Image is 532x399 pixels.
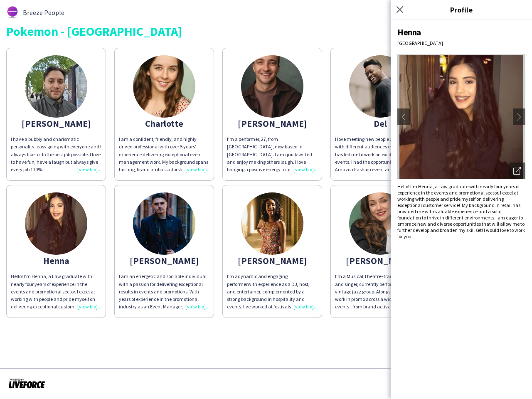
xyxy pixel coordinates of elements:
[11,257,101,264] div: Henna
[241,192,303,255] img: thumb-1ee6011f-7b0e-4399-ae27-f207d32bfff3.jpg
[25,55,87,118] img: thumb-68b66ebe-49a5-4356-9261-e63d34b2b299.jpg
[133,55,195,118] img: thumb-61846364a4b55.jpeg
[133,192,195,255] img: thumb-61e37619f0d7f.jpg
[6,6,19,19] img: thumb-62876bd588459.png
[227,136,316,210] span: I’m a performer, 27, from [GEOGRAPHIC_DATA], now based in [GEOGRAPHIC_DATA]. I am quick-witted an...
[335,120,426,127] div: Del
[349,55,411,118] img: thumb-deb2e832-981c-4a01-9ae3-9910964ccf3f.png
[397,214,525,239] span: I am eager to embrace new and diverse opportunities that will allow me to further develop and bro...
[227,273,288,287] span: dynamic and engaging performer
[23,9,64,16] span: Breeze People
[11,273,101,310] p: Hello! I’m Henna, a Law graduate with nearly four years of experience in the events and promotion...
[25,192,87,255] img: thumb-63a1e465030d5.jpeg
[335,135,426,173] p: I love meeting new people and engaging with different audiences every day, which has led me to wo...
[509,163,525,179] div: Open photos pop-in
[227,257,318,264] div: [PERSON_NAME]
[349,192,411,255] img: thumb-65ca80826ebbb.jpg
[397,183,525,239] p: Hello! I’m Henna, a Law graduate with nearly four years of experience in the events and promotion...
[227,120,318,127] div: [PERSON_NAME]
[11,136,101,172] span: I have a bubbly and charismatic personality, easy going with everyone and I always like to do the...
[119,135,209,173] p: I am a confident, friendly, and highly driven professional with over 5 years’ experience deliveri...
[397,40,525,46] div: [GEOGRAPHIC_DATA]
[11,120,101,127] div: [PERSON_NAME]
[119,257,209,264] div: [PERSON_NAME]
[391,4,532,15] h3: Profile
[8,377,45,389] img: Powered by Liveforce
[119,120,209,127] div: Charlotte
[397,54,525,179] img: Crew avatar or photo
[241,55,303,118] img: thumb-680911477c548.jpeg
[397,27,525,38] div: Henna
[335,257,426,264] div: [PERSON_NAME]
[6,25,526,37] div: Pokemon - [GEOGRAPHIC_DATA]
[335,273,426,310] div: I’m a Musical Theatre–trained performer and singer, currently performing with a vintage jazz grou...
[227,273,318,310] p: I’m a with experience as a DJ, host, and entertainer, complemented by a strong background in hosp...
